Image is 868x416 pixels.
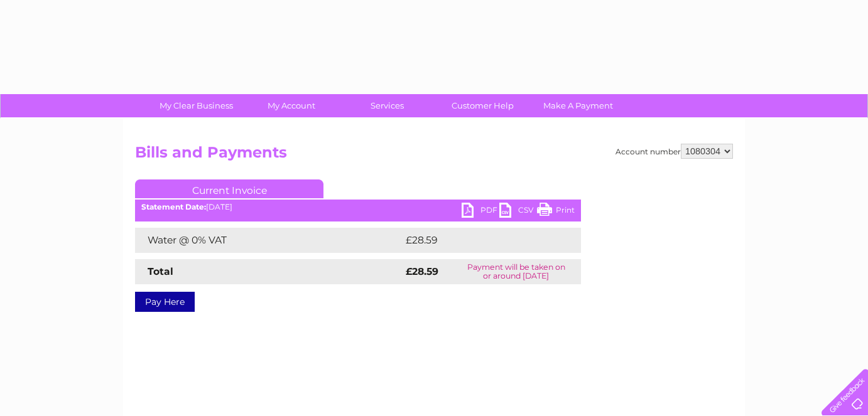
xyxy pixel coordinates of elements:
[144,94,248,117] a: My Clear Business
[403,228,556,253] td: £28.59
[135,179,323,198] a: Current Invoice
[499,203,537,221] a: CSV
[240,94,344,117] a: My Account
[135,203,581,211] div: [DATE]
[537,203,575,221] a: Print
[148,265,173,277] strong: Total
[141,202,206,211] b: Statement Date:
[431,94,534,117] a: Customer Help
[335,94,439,117] a: Services
[451,259,581,284] td: Payment will be taken on or around [DATE]
[406,265,438,277] strong: £28.59
[526,94,630,117] a: Make A Payment
[462,203,499,221] a: PDF
[616,144,733,159] div: Account number
[135,228,403,253] td: Water @ 0% VAT
[135,144,733,168] h2: Bills and Payments
[135,292,195,312] a: Pay Here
